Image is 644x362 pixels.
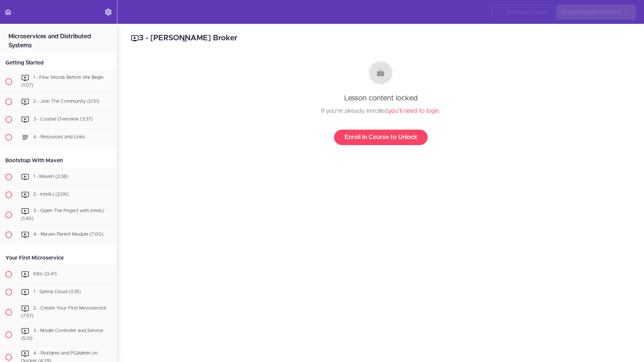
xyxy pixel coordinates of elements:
span: 2 - IntelliJ (2:06) [33,192,69,197]
span: Intro (0:41) [33,272,57,277]
span: Previous Lesson [507,8,548,16]
div: If you're already enrolled, . [137,106,624,116]
span: 2 - Create Your First Microservice (7:57) [21,306,106,319]
span: 3 - Model Controller and Service (5:31) [21,328,103,341]
span: 1 - Maven (2:38) [33,174,68,179]
svg: Back to course curriculum [4,8,12,16]
span: 4 - Resources and Links [33,135,85,139]
span: 1 - Few Words Before We Begin (1:07) [21,75,104,88]
span: 3 - Course Overview (3:37) [33,117,93,122]
div: Lesson content locked [137,60,624,145]
span: 4 - Maven Parent Module (7:00) [33,232,103,237]
span: 2 - Join The Community (0:51) [33,99,99,104]
svg: Settings Menu [104,8,112,16]
a: Previous Lesson [492,5,553,19]
a: Complete and Continue [556,5,636,19]
h2: 3 - [PERSON_NAME] Broker [131,33,631,44]
span: 3 - Open The Project with IntelliJ (1:40) [21,209,104,221]
span: Complete and Continue [562,8,621,16]
span: 1 - Spring Cloud (3:35) [33,290,81,295]
a: Enroll in Course to Unlock [334,130,428,145]
a: you'll need to login [388,108,439,114]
